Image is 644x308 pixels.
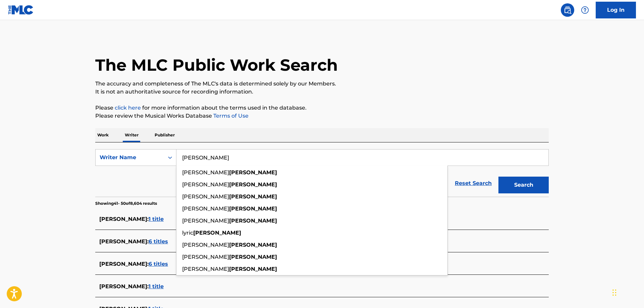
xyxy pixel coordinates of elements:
[229,218,277,224] strong: [PERSON_NAME]
[229,169,277,176] strong: [PERSON_NAME]
[123,128,141,142] p: Writer
[498,177,549,193] button: Search
[229,266,277,272] strong: [PERSON_NAME]
[561,3,574,17] a: Public Search
[99,261,149,267] span: [PERSON_NAME] :
[95,128,111,142] p: Work
[581,6,589,14] img: help
[99,216,149,222] span: [PERSON_NAME] :
[182,181,229,188] span: [PERSON_NAME]
[95,149,549,197] form: Search Form
[229,242,277,248] strong: [PERSON_NAME]
[229,254,277,260] strong: [PERSON_NAME]
[596,2,636,18] a: Log In
[115,105,141,111] a: click here
[99,238,149,245] span: [PERSON_NAME] :
[612,283,616,303] div: Drag
[610,276,644,308] iframe: Chat Widget
[182,193,229,200] span: [PERSON_NAME]
[95,104,549,112] p: Please for more information about the terms used in the database.
[229,205,277,212] strong: [PERSON_NAME]
[95,112,549,120] p: Please review the Musical Works Database
[149,261,168,267] span: 6 titles
[182,266,229,272] span: [PERSON_NAME]
[212,113,249,119] a: Terms of Use
[229,181,277,188] strong: [PERSON_NAME]
[149,283,164,290] span: 1 title
[95,88,549,96] p: It is not an authoritative source for recording information.
[451,176,495,191] a: Reset Search
[229,193,277,200] strong: [PERSON_NAME]
[182,169,229,176] span: [PERSON_NAME]
[100,153,160,162] div: Writer Name
[95,55,338,75] h1: The MLC Public Work Search
[149,216,164,222] span: 1 title
[182,218,229,224] span: [PERSON_NAME]
[95,200,157,206] p: Showing 41 - 50 of 8,604 results
[95,80,549,88] p: The accuracy and completeness of The MLC's data is determined solely by our Members.
[182,205,229,212] span: [PERSON_NAME]
[563,6,572,14] img: search
[153,128,177,142] p: Publisher
[182,242,229,248] span: [PERSON_NAME]
[99,283,149,290] span: [PERSON_NAME] :
[193,230,241,236] strong: [PERSON_NAME]
[182,230,193,236] span: lyric
[8,5,34,15] img: MLC Logo
[149,238,168,245] span: 6 titles
[182,254,229,260] span: [PERSON_NAME]
[578,3,592,17] div: Help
